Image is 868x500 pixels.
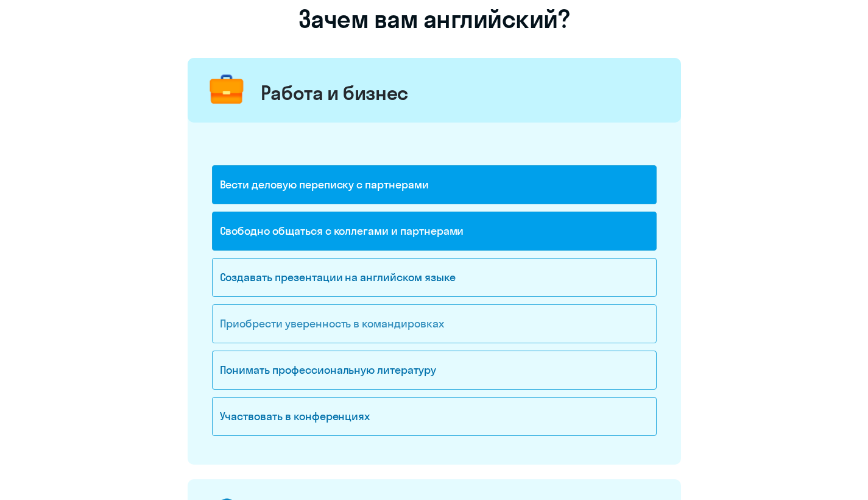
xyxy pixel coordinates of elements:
div: Вести деловую переписку с партнерами [212,165,657,204]
div: Создавать презентации на английском языке [212,258,657,297]
div: Участвовать в конференциях [212,397,657,436]
div: Понимать профессиональную литературу [212,351,657,390]
h1: Зачем вам английский? [188,4,681,34]
div: Свободно общаться с коллегами и партнерами [212,212,657,251]
div: Приобрести уверенность в командировках [212,304,657,343]
img: briefcase.png [204,68,249,113]
div: Работа и бизнес [261,80,409,105]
